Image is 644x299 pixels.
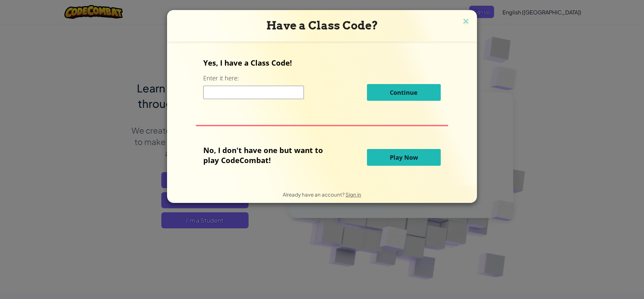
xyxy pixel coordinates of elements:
p: Yes, I have a Class Code! [203,58,440,68]
span: Play Now [390,153,418,161]
a: Sign in [345,191,361,198]
span: Have a Class Code? [266,19,378,32]
span: Continue [390,88,418,96]
button: Continue [367,84,441,101]
label: Enter it here: [203,74,239,82]
button: Play Now [367,149,441,166]
img: close icon [462,17,470,27]
p: No, I don't have one but want to play CodeCombat! [203,145,333,165]
span: Already have an account? [283,191,345,198]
